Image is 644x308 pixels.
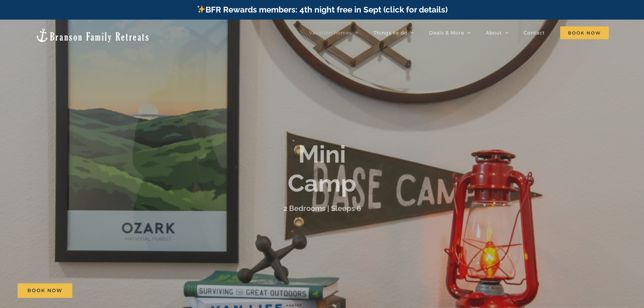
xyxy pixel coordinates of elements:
a: Book Now [18,283,72,298]
span: About [486,30,502,35]
a: Vacation homes [309,26,358,40]
a: Deals & More [429,26,471,40]
img: Branson Family Retreats Logo [35,28,150,43]
img: ✨ [197,5,205,13]
span: Book Now [27,288,63,293]
nav: Main Menu [309,26,609,40]
b: Mini Camp [288,140,356,197]
span: Things to do [374,30,407,35]
h3: 2 Bedrooms | Sleeps 6 [283,204,361,213]
a: BFR Rewards members: 4th night free in Sept (click for details) [196,5,448,15]
a: About [486,26,508,40]
span: Book Now [560,26,609,39]
a: Contact [524,26,545,40]
span: Deals & More [429,30,464,35]
span: Vacation homes [309,30,352,35]
a: Things to do [374,26,414,40]
span: Contact [524,30,545,35]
